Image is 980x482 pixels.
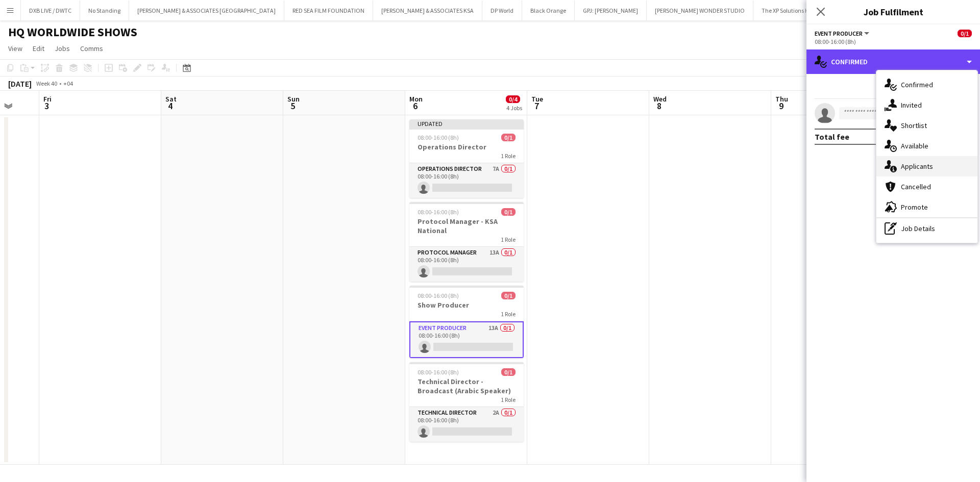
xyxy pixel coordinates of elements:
span: Available [901,141,928,150]
app-card-role: Technical Director2A0/108:00-16:00 (8h) [409,407,524,442]
button: RED SEA FILM FOUNDATION [284,1,373,20]
button: The XP Solutions KSA [753,1,824,20]
span: Cancelled [901,182,931,191]
button: No Standing [80,1,129,20]
span: Tue [531,94,543,104]
div: Confirmed [806,49,980,74]
span: 08:00-16:00 (8h) [418,208,459,216]
button: GPJ: [PERSON_NAME] [575,1,647,20]
h3: Job Fulfilment [806,5,980,18]
span: 6 [408,100,423,112]
a: Jobs [51,42,74,55]
span: Event Producer [815,30,863,37]
a: Edit [29,42,48,55]
h1: HQ WORLDWIDE SHOWS [8,24,137,40]
span: 0/4 [506,95,520,103]
span: Fri [43,94,52,104]
button: [PERSON_NAME] WONDER STUDIO [647,1,753,20]
span: 7 [530,100,543,112]
span: Wed [653,94,667,104]
span: Comms [80,44,103,53]
span: 3 [42,100,52,112]
span: 1 Role [501,152,516,160]
span: Shortlist [901,121,927,130]
button: Event Producer [815,30,871,37]
div: Total fee [815,132,849,142]
span: Week 40 [34,80,59,87]
app-card-role: Operations Director7A0/108:00-16:00 (8h) [409,163,524,198]
span: 0/1 [958,30,972,37]
span: 0/1 [501,368,516,376]
span: 8 [652,100,667,112]
app-card-role: Protocol Manager13A0/108:00-16:00 (8h) [409,247,524,282]
span: 0/1 [501,208,516,216]
h3: Show Producer [409,300,524,310]
span: Applicants [901,162,933,171]
app-job-card: 08:00-16:00 (8h)0/1Protocol Manager - KSA National1 RoleProtocol Manager13A0/108:00-16:00 (8h) [409,202,524,282]
span: Mon [409,94,423,104]
div: 08:00-16:00 (8h) [815,38,972,45]
div: +04 [63,80,73,87]
app-job-card: Updated08:00-16:00 (8h)0/1Operations Director1 RoleOperations Director7A0/108:00-16:00 (8h) [409,119,524,198]
span: 1 Role [501,310,516,318]
span: Sat [165,94,177,104]
span: 0/1 [501,292,516,299]
app-card-role: Event Producer13A0/108:00-16:00 (8h) [409,321,524,358]
h3: Technical Director - Broadcast (Arabic Speaker) [409,377,524,395]
span: Thu [775,94,788,104]
div: Updated [409,119,524,128]
button: DP World [482,1,522,20]
span: 9 [774,100,788,112]
span: 5 [286,100,300,112]
span: Promote [901,202,928,212]
h3: Operations Director [409,142,524,151]
span: 1 Role [501,236,516,243]
div: [DATE] [8,79,32,89]
span: Confirmed [901,80,933,89]
button: [PERSON_NAME] & ASSOCIATES KSA [373,1,482,20]
div: 4 Jobs [506,104,522,112]
span: 08:00-16:00 (8h) [418,134,459,141]
span: Jobs [55,44,70,53]
h3: Protocol Manager - KSA National [409,217,524,235]
span: 0/1 [501,134,516,141]
button: DXB LIVE / DWTC [21,1,80,20]
span: 1 Role [501,396,516,403]
button: Black Orange [522,1,575,20]
button: [PERSON_NAME] & ASSOCIATES [GEOGRAPHIC_DATA] [129,1,284,20]
span: View [8,44,22,53]
span: 08:00-16:00 (8h) [418,368,459,376]
span: Sun [287,94,300,104]
span: 08:00-16:00 (8h) [418,292,459,299]
app-job-card: 08:00-16:00 (8h)0/1Show Producer1 RoleEvent Producer13A0/108:00-16:00 (8h) [409,286,524,358]
app-job-card: 08:00-16:00 (8h)0/1Technical Director - Broadcast (Arabic Speaker)1 RoleTechnical Director2A0/108... [409,362,524,442]
span: Edit [33,44,44,53]
span: Invited [901,100,922,110]
a: View [4,42,27,55]
span: 4 [164,100,177,112]
a: Comms [76,42,107,55]
div: Job Details [876,218,977,239]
